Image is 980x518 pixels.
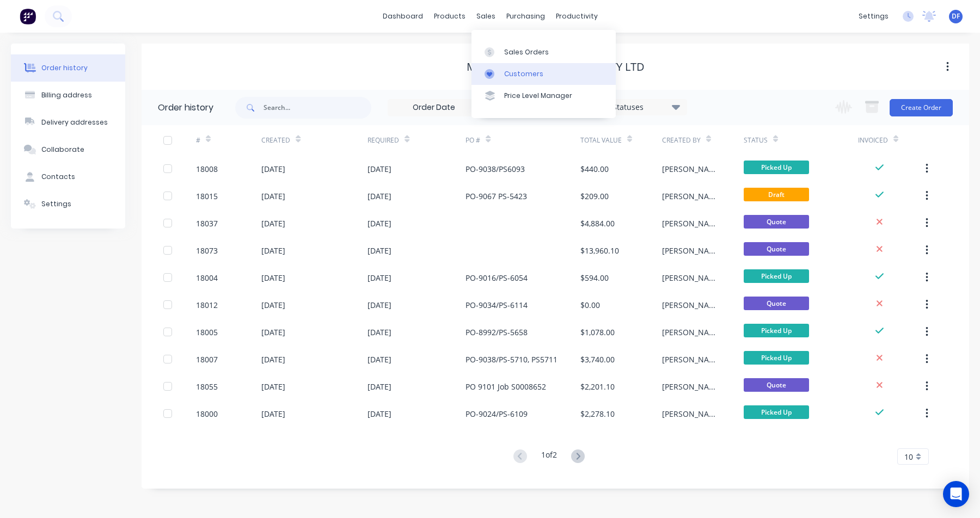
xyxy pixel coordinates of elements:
div: Required [367,135,399,145]
div: PO # [465,125,580,155]
button: Contacts [11,163,125,190]
div: $2,201.10 [580,381,615,392]
div: Invoiced [858,125,923,155]
div: 18012 [196,299,218,311]
div: [DATE] [367,381,391,392]
div: 18037 [196,218,218,229]
div: [PERSON_NAME] [662,272,722,283]
div: $1,078.00 [580,326,615,338]
div: $2,278.10 [580,408,615,420]
div: sales [471,8,501,24]
span: Quote [744,297,809,310]
span: Picked Up [744,351,809,365]
div: $0.00 [580,299,600,311]
div: PO-9038/PS6093 [465,163,525,175]
span: Picked Up [744,269,809,283]
div: PO 9101 Job S0008652 [465,381,546,392]
button: Create Order [890,99,953,116]
a: Price Level Manager [471,85,616,107]
div: settings [853,8,894,24]
div: $594.00 [580,272,609,283]
div: Invoiced [858,135,888,145]
button: Delivery addresses [11,109,125,136]
div: [DATE] [261,326,285,338]
div: PO-9038/PS-5710, PS5711 [465,354,558,365]
div: purchasing [501,8,550,24]
div: Created [261,125,367,155]
div: $4,884.00 [580,218,615,229]
div: [DATE] [261,163,285,175]
div: $209.00 [580,190,609,202]
div: [PERSON_NAME] [662,299,722,311]
span: Picked Up [744,405,809,419]
div: Open Intercom Messenger [943,481,969,507]
input: Search... [264,97,371,119]
span: Picked Up [744,324,809,337]
span: Quote [744,242,809,256]
div: PO-9034/PS-6114 [465,299,528,311]
div: [DATE] [367,272,391,283]
span: DF [952,11,960,21]
button: Billing address [11,82,125,109]
div: 18004 [196,272,218,283]
div: Created By [662,135,701,145]
div: 18015 [196,190,218,202]
div: 18055 [196,381,218,392]
div: Customers [504,69,543,79]
span: 10 [904,451,913,462]
div: 1 of 2 [541,449,557,465]
div: [DATE] [367,326,391,338]
div: Created [261,135,290,145]
div: [PERSON_NAME] [662,381,722,392]
div: [DATE] [367,354,391,365]
button: Collaborate [11,136,125,163]
div: Total Value [580,125,662,155]
div: Settings [41,199,71,209]
div: [DATE] [261,408,285,420]
div: PO-8992/PS-5658 [465,326,528,338]
div: $13,960.10 [580,245,619,256]
div: [PERSON_NAME] [662,218,722,229]
div: Contacts [41,172,75,182]
span: Picked Up [744,161,809,174]
div: MB [PERSON_NAME] & Co Pty Ltd [467,60,645,73]
div: 18007 [196,354,218,365]
div: Sales Orders [504,47,549,57]
div: [DATE] [367,245,391,256]
div: [PERSON_NAME] [662,245,722,256]
div: [DATE] [261,190,285,202]
button: Settings [11,190,125,218]
div: PO-9024/PS-6109 [465,408,528,420]
div: # [196,135,200,145]
div: 18073 [196,245,218,256]
input: Order Date [388,100,480,116]
div: [PERSON_NAME] [662,163,722,175]
div: PO-9067 PS-5423 [465,190,527,202]
div: [DATE] [367,299,391,311]
div: [PERSON_NAME] [662,354,722,365]
div: Status [744,125,858,155]
div: PO # [465,135,480,145]
div: 18008 [196,163,218,175]
div: [DATE] [261,354,285,365]
div: products [428,8,471,24]
div: Status [744,135,768,145]
div: [DATE] [367,408,391,420]
div: productivity [550,8,603,24]
div: Billing address [41,90,92,100]
div: [PERSON_NAME] [662,408,722,420]
div: [DATE] [367,190,391,202]
span: Draft [744,188,809,201]
div: 18000 [196,408,218,420]
div: [DATE] [261,218,285,229]
a: Sales Orders [471,41,616,63]
div: Order history [41,63,88,73]
a: Customers [471,63,616,85]
div: [DATE] [261,299,285,311]
div: [DATE] [261,272,285,283]
img: Factory [20,8,36,24]
div: [DATE] [261,381,285,392]
div: # [196,125,261,155]
div: Collaborate [41,145,84,155]
div: [PERSON_NAME] [662,326,722,338]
